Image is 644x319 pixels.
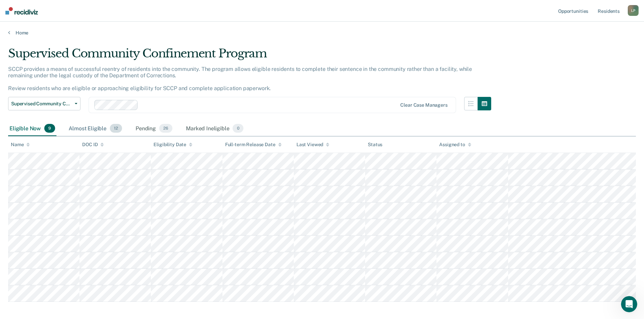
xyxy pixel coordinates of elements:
[621,296,637,312] iframe: Intercom live chat
[8,30,636,36] a: Home
[11,101,72,107] span: Supervised Community Confinement Program
[134,121,174,136] div: Pending26
[8,66,472,92] p: SCCP provides a means of successful reentry of residents into the community. The program allows e...
[628,5,639,16] div: L P
[400,102,447,108] div: Clear case managers
[439,142,471,148] div: Assigned to
[159,124,172,133] span: 26
[67,121,123,136] div: Almost Eligible12
[368,142,382,148] div: Status
[296,142,329,148] div: Last Viewed
[185,121,245,136] div: Marked Ineligible0
[5,7,38,15] img: Recidiviz
[225,142,282,148] div: Full-term Release Date
[110,124,122,133] span: 12
[8,121,56,136] div: Eligible Now9
[233,124,243,133] span: 0
[44,124,55,133] span: 9
[8,47,491,66] div: Supervised Community Confinement Program
[8,97,80,110] button: Supervised Community Confinement Program
[628,5,639,16] button: LP
[11,142,30,148] div: Name
[82,142,104,148] div: DOC ID
[153,142,192,148] div: Eligibility Date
